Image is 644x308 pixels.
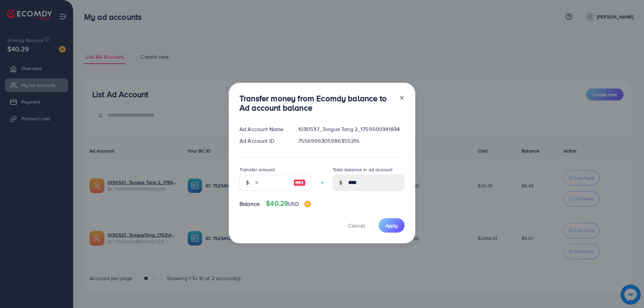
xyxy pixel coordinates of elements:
[239,94,394,113] h3: Transfer money from Ecomdy balance to Ad account balance
[333,166,392,173] label: Total balance in ad account
[340,218,373,233] button: Cancel
[385,222,398,229] span: Apply
[288,200,299,207] span: USD
[239,166,275,173] label: Transfer amount
[266,199,311,208] h4: $40.29
[234,137,293,145] div: Ad Account ID
[293,179,306,187] img: image
[293,125,410,133] div: 1030537_Tongue Tang 2_1759500341834
[234,125,293,133] div: Ad Account Name
[304,201,311,207] img: image
[293,137,410,145] div: 7556996305986355216
[239,200,261,208] span: Balance:
[348,222,365,229] span: Cancel
[379,218,405,233] button: Apply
